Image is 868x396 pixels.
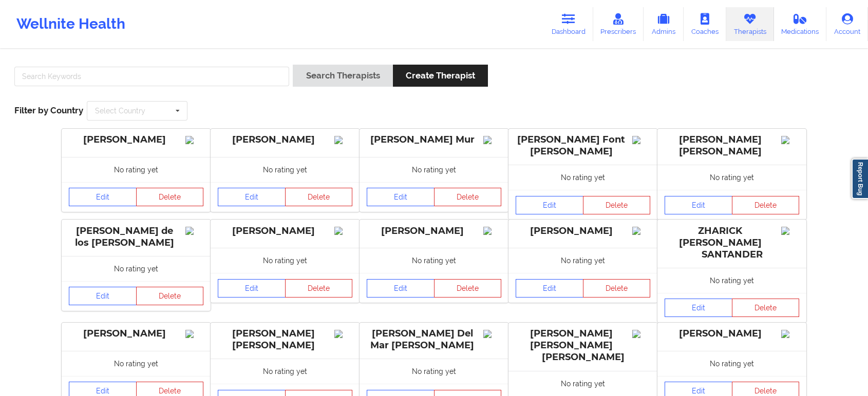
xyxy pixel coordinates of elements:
[483,330,501,338] img: Image%2Fplaceholer-image.png
[434,279,502,298] button: Delete
[285,188,353,206] button: Delete
[211,359,360,384] div: No rating yet
[516,134,650,157] div: [PERSON_NAME] Font [PERSON_NAME]
[62,351,211,376] div: No rating yet
[334,330,352,338] img: Image%2Fplaceholer-image.png
[367,134,501,146] div: [PERSON_NAME] Mur
[218,225,352,237] div: [PERSON_NAME]
[211,157,360,182] div: No rating yet
[393,65,488,87] button: Create Therapist
[185,330,203,338] img: Image%2Fplaceholer-image.png
[367,225,501,237] div: [PERSON_NAME]
[14,67,289,86] input: Search Keywords
[657,351,806,376] div: No rating yet
[583,196,651,214] button: Delete
[657,268,806,293] div: No rating yet
[516,279,583,298] a: Edit
[657,165,806,190] div: No rating yet
[285,279,353,298] button: Delete
[726,7,774,41] a: Therapists
[665,328,799,340] div: [PERSON_NAME]
[334,227,352,235] img: Image%2Fplaceholer-image.png
[774,7,827,41] a: Medications
[136,188,204,206] button: Delete
[334,136,352,144] img: Image%2Fplaceholer-image.png
[516,196,583,214] a: Edit
[781,330,799,338] img: Image%2Fplaceholer-image.png
[14,105,83,115] span: Filter by Country
[69,328,203,340] div: [PERSON_NAME]
[665,134,799,157] div: [PERSON_NAME] [PERSON_NAME]
[508,248,657,273] div: No rating yet
[483,227,501,235] img: Image%2Fplaceholer-image.png
[136,287,204,305] button: Delete
[69,287,137,305] a: Edit
[62,157,211,182] div: No rating yet
[367,279,435,298] a: Edit
[508,165,657,190] div: No rating yet
[62,256,211,281] div: No rating yet
[593,7,644,41] a: Prescribers
[367,188,435,206] a: Edit
[632,330,650,338] img: Image%2Fplaceholer-image.png
[360,359,508,384] div: No rating yet
[632,227,650,235] img: Image%2Fplaceholer-image.png
[732,196,800,214] button: Delete
[508,371,657,396] div: No rating yet
[632,136,650,144] img: Image%2Fplaceholer-image.png
[69,188,137,206] a: Edit
[218,134,352,146] div: [PERSON_NAME]
[69,134,203,146] div: [PERSON_NAME]
[665,299,732,317] a: Edit
[583,279,651,298] button: Delete
[367,328,501,351] div: [PERSON_NAME] Del Mar [PERSON_NAME]
[644,7,684,41] a: Admins
[544,7,593,41] a: Dashboard
[434,188,502,206] button: Delete
[360,248,508,273] div: No rating yet
[360,157,508,182] div: No rating yet
[483,136,501,144] img: Image%2Fplaceholer-image.png
[732,299,800,317] button: Delete
[781,227,799,235] img: Image%2Fplaceholer-image.png
[211,248,360,273] div: No rating yet
[684,7,726,41] a: Coaches
[516,328,650,363] div: [PERSON_NAME] [PERSON_NAME] [PERSON_NAME]
[852,159,868,199] a: Report Bug
[218,328,352,351] div: [PERSON_NAME] [PERSON_NAME]
[826,7,868,41] a: Account
[95,107,145,114] div: Select Country
[218,188,286,206] a: Edit
[185,227,203,235] img: Image%2Fplaceholer-image.png
[781,136,799,144] img: Image%2Fplaceholer-image.png
[516,225,650,237] div: [PERSON_NAME]
[69,225,203,249] div: [PERSON_NAME] de los [PERSON_NAME]
[218,279,286,298] a: Edit
[185,136,203,144] img: Image%2Fplaceholer-image.png
[665,225,799,261] div: ZHARICK [PERSON_NAME] SANTANDER
[293,65,392,87] button: Search Therapists
[665,196,732,214] a: Edit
